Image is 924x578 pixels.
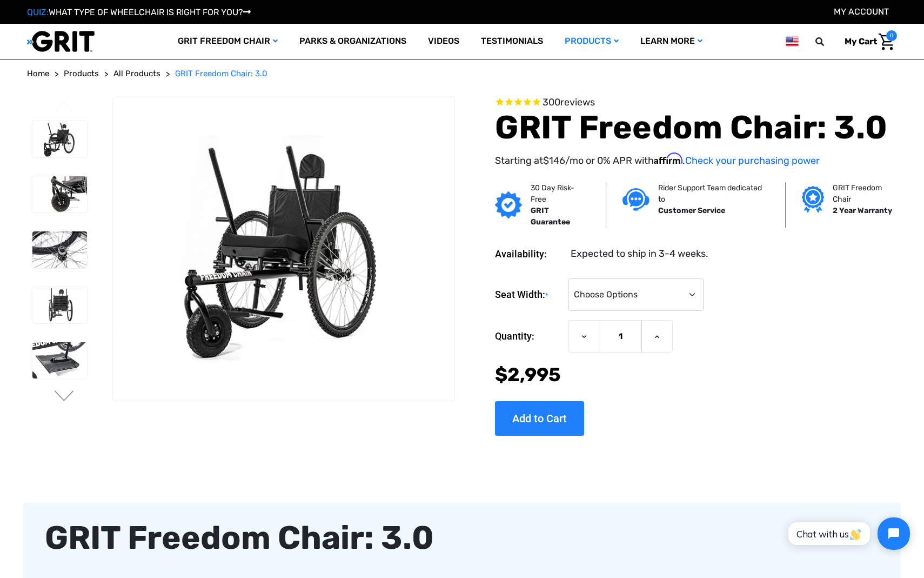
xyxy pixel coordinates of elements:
h1: GRIT Freedom Chair: 3.0 [495,108,897,147]
p: GRIT Freedom Chair [833,182,901,205]
strong: 2 Year Warranty [833,206,892,215]
span: My Cart [845,36,877,46]
a: Products [64,68,99,80]
span: $146 [543,155,565,167]
nav: Breadcrumb [27,68,897,80]
a: Cart with 0 items [836,30,897,53]
img: GRIT Guarantee [495,191,522,218]
div: GRIT Freedom Chair: 3.0 [45,514,879,562]
img: GRIT Freedom Chair: 3.0 [32,342,87,378]
img: GRIT Freedom Chair: 3.0 [32,231,87,268]
label: Seat Width: [495,278,563,311]
span: 0 [886,30,897,41]
a: Learn More [630,24,713,59]
img: Customer service [622,188,650,210]
a: Videos [417,24,470,59]
a: Parks & Organizations [289,24,417,59]
a: All Products [113,68,160,80]
input: Add to Cart [495,401,584,436]
p: Starting at /mo or 0% APR with . [495,152,897,168]
img: GRIT Freedom Chair: 3.0 [113,135,454,363]
img: GRIT Freedom Chair: 3.0 [32,287,87,323]
span: All Products [113,69,160,78]
a: Account [834,6,889,17]
img: Grit freedom [802,186,824,213]
button: Go to slide 3 of 3 [53,102,76,115]
a: QUIZ:WHAT TYPE OF WHEELCHAIR IS RIGHT FOR YOU? [27,7,251,17]
img: GRIT Freedom Chair: 3.0 [32,176,87,212]
a: Testimonials [470,24,554,59]
label: Quantity: [495,320,563,353]
img: Cart [879,34,894,50]
a: GRIT Freedom Chair [167,24,289,59]
span: 300 reviews [543,96,595,108]
a: GRIT Freedom Chair: 3.0 [175,68,267,80]
span: Products [64,69,99,78]
span: $2,995 [495,363,561,386]
span: Affirm [654,152,682,164]
p: Rider Support Team dedicated to [658,182,769,205]
a: Home [27,68,49,80]
button: Go to slide 2 of 3 [53,390,76,403]
span: QUIZ: [27,7,49,17]
dd: Expected to ship in 3-4 weeks. [571,247,708,261]
a: Check your purchasing power - Learn more about Affirm Financing (opens in modal) [685,155,820,167]
span: Home [27,69,49,78]
dt: Availability: [495,247,563,261]
strong: GRIT Guarantee [531,206,570,227]
img: us.png [786,35,799,48]
img: GRIT Freedom Chair: 3.0 [32,121,87,157]
img: GRIT All-Terrain Wheelchair and Mobility Equipment [27,30,95,52]
span: Rated 4.6 out of 5 stars 300 reviews [495,97,897,109]
span: GRIT Freedom Chair: 3.0 [175,69,267,78]
a: Products [554,24,630,59]
strong: Customer Service [658,206,725,215]
span: reviews [560,96,595,108]
iframe: Tidio Chat [776,508,919,559]
input: Search [820,30,836,53]
p: 30 Day Risk-Free [531,182,589,205]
